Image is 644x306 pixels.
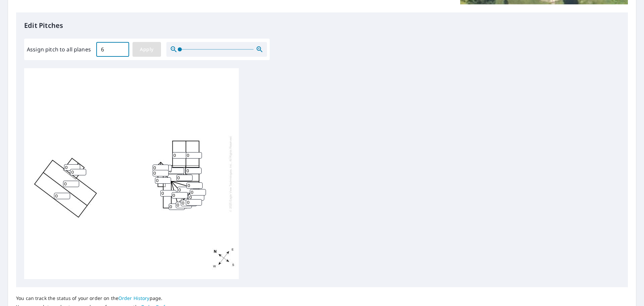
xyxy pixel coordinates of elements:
[118,295,150,301] a: Order History
[27,45,91,53] label: Assign pitch to all planes
[16,295,196,301] p: You can track the status of your order on the page.
[24,20,620,31] p: Edit Pitches
[132,42,161,57] button: Apply
[96,40,129,59] input: 00.0
[138,45,156,54] span: Apply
